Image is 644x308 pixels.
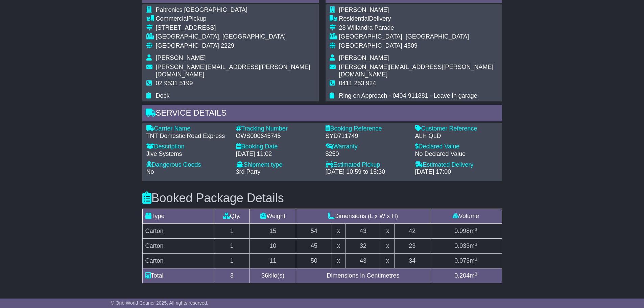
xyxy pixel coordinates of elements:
span: 3rd Party [236,168,261,175]
span: Dock [156,92,170,99]
td: 1 [214,254,250,268]
div: Carrier Name [146,125,229,133]
td: 3 [214,268,250,283]
div: Service Details [142,105,502,123]
span: 4509 [404,42,418,49]
span: Commercial [156,15,188,22]
td: m [430,224,502,239]
div: SYD711749 [326,133,408,140]
sup: 3 [475,227,477,232]
span: 0411 253 924 [339,80,376,87]
td: x [332,239,345,254]
td: 43 [345,254,381,268]
div: Description [146,143,229,150]
h3: Booked Package Details [142,191,502,205]
div: Shipment type [236,161,319,169]
td: x [332,224,345,239]
td: 11 [250,254,296,268]
div: 28 Willandra Parade [339,24,498,32]
span: [GEOGRAPHIC_DATA] [156,42,219,49]
div: TNT Domestic Road Express [146,133,229,140]
div: Customer Reference [415,125,498,133]
span: [PERSON_NAME] [339,6,389,13]
span: No [146,168,154,175]
span: Paltronics [GEOGRAPHIC_DATA] [156,6,247,13]
td: 1 [214,239,250,254]
span: 0.204 [454,272,470,279]
div: Tracking Number [236,125,319,133]
div: Booking Date [236,143,319,150]
td: Weight [250,209,296,224]
div: Estimated Pickup [326,161,408,169]
td: 54 [296,224,332,239]
td: 42 [394,224,430,239]
div: Warranty [326,143,408,150]
span: [PERSON_NAME] [156,54,206,61]
td: 45 [296,239,332,254]
td: Carton [142,224,214,239]
div: Booking Reference [326,125,408,133]
td: x [381,254,394,268]
td: Carton [142,254,214,268]
span: Residential [339,15,369,22]
td: 23 [394,239,430,254]
td: 1 [214,224,250,239]
span: 02 9531 5199 [156,80,193,87]
td: 50 [296,254,332,268]
td: 43 [345,224,381,239]
span: © One World Courier 2025. All rights reserved. [111,300,209,306]
td: 10 [250,239,296,254]
td: kilo(s) [250,268,296,283]
div: Jive Systems [146,150,229,158]
span: 0.073 [454,257,470,264]
div: Declared Value [415,143,498,150]
td: Qty. [214,209,250,224]
td: 34 [394,254,430,268]
div: [GEOGRAPHIC_DATA], [GEOGRAPHIC_DATA] [339,33,498,41]
td: Type [142,209,214,224]
td: Volume [430,209,502,224]
span: Ring on Approach - 0404 911881 - Leave in garage [339,92,477,99]
td: 15 [250,224,296,239]
div: [DATE] 10:59 to 15:30 [326,168,408,176]
td: m [430,268,502,283]
span: [GEOGRAPHIC_DATA] [339,42,402,49]
td: m [430,239,502,254]
div: Delivery [339,15,498,23]
div: Estimated Delivery [415,161,498,169]
td: x [381,239,394,254]
div: OWS000645745 [236,133,319,140]
td: x [332,254,345,268]
span: [PERSON_NAME] [339,54,389,61]
div: [DATE] 11:02 [236,150,319,158]
sup: 3 [475,242,477,247]
div: Pickup [156,15,315,23]
div: $250 [326,150,408,158]
td: Dimensions (L x W x H) [296,209,430,224]
div: [STREET_ADDRESS] [156,24,315,32]
sup: 3 [475,271,477,277]
div: No Declared Value [415,150,498,158]
td: x [381,224,394,239]
span: [PERSON_NAME][EMAIL_ADDRESS][PERSON_NAME][DOMAIN_NAME] [156,64,310,78]
td: Dimensions in Centimetres [296,268,430,283]
td: Carton [142,239,214,254]
span: 0.098 [454,228,470,234]
td: 32 [345,239,381,254]
div: ALH QLD [415,133,498,140]
sup: 3 [475,257,477,262]
span: 0.033 [454,242,470,249]
div: [DATE] 17:00 [415,168,498,176]
span: 36 [261,272,268,279]
div: Dangerous Goods [146,161,229,169]
span: 2229 [221,42,234,49]
td: Total [142,268,214,283]
span: [PERSON_NAME][EMAIL_ADDRESS][PERSON_NAME][DOMAIN_NAME] [339,64,494,78]
td: m [430,254,502,268]
div: [GEOGRAPHIC_DATA], [GEOGRAPHIC_DATA] [156,33,315,41]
